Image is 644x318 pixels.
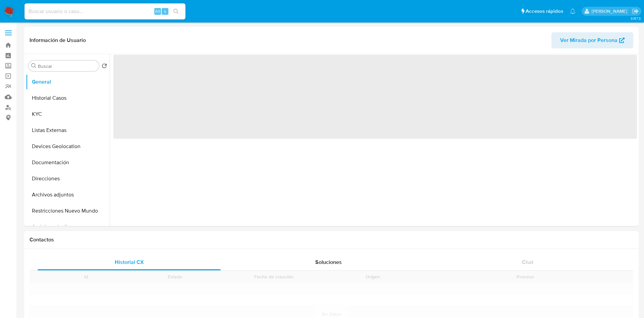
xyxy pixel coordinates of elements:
[522,258,533,266] span: Chat
[38,63,96,69] input: Buscar
[26,122,110,138] button: Listas Externas
[26,106,110,122] button: KYC
[30,37,86,44] h1: Información de Usuario
[26,154,110,171] button: Documentación
[102,63,107,71] button: Volver al orden por defecto
[26,138,110,154] button: Devices Geolocation
[30,236,633,243] h1: Contactos
[169,7,183,16] button: search-icon
[113,55,637,139] span: ‌
[26,74,110,90] button: General
[26,219,110,235] button: Anticipos de dinero
[560,32,618,48] span: Ver Mirada por Persona
[24,7,185,16] input: Buscar usuario o caso...
[115,258,144,266] span: Historial CX
[632,8,639,15] a: Salir
[26,203,110,219] button: Restricciones Nuevo Mundo
[315,258,342,266] span: Soluciones
[592,8,630,14] p: ivonne.perezonofre@mercadolibre.com.mx
[26,171,110,187] button: Direcciones
[526,8,563,15] span: Accesos rápidos
[164,8,166,14] span: s
[155,8,160,14] span: Alt
[26,90,110,106] button: Historial Casos
[26,187,110,203] button: Archivos adjuntos
[31,63,37,69] button: Buscar
[551,32,633,48] button: Ver Mirada por Persona
[570,8,576,14] a: Notificaciones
